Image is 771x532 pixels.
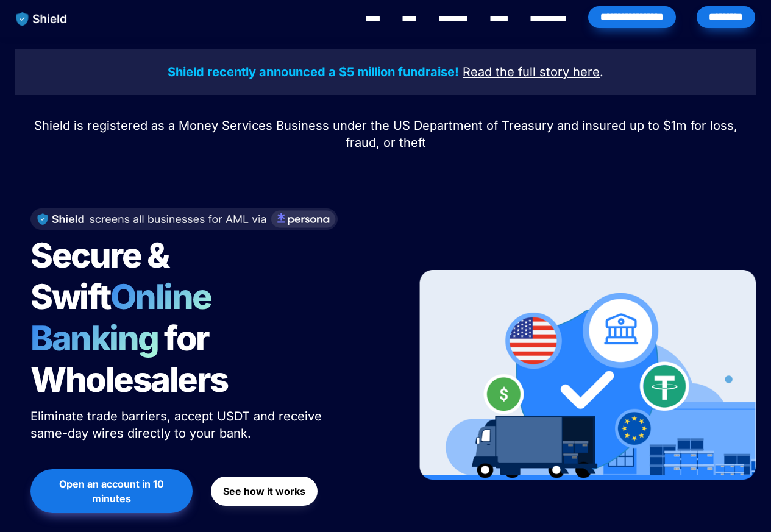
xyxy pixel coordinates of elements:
[463,66,569,79] a: Read the full story
[573,65,600,79] u: here
[59,478,166,505] strong: Open an account in 10 minutes
[211,477,318,506] button: See how it works
[211,470,318,512] a: See how it works
[30,409,325,441] span: Eliminate trade barriers, accept USDT and receive same-day wires directly to your bank.
[30,463,193,519] a: Open an account in 10 minutes
[30,235,174,317] span: Secure & Swift
[34,118,741,150] span: Shield is registered as a Money Services Business under the US Department of Treasury and insured...
[168,65,459,79] strong: Shield recently announced a $5 million fundraise!
[30,276,224,359] span: Online Banking
[30,317,228,400] span: for Wholesalers
[463,65,569,79] u: Read the full story
[600,65,603,79] span: .
[223,485,305,497] strong: See how it works
[10,6,73,32] img: website logo
[30,469,193,513] button: Open an account in 10 minutes
[573,66,600,79] a: here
